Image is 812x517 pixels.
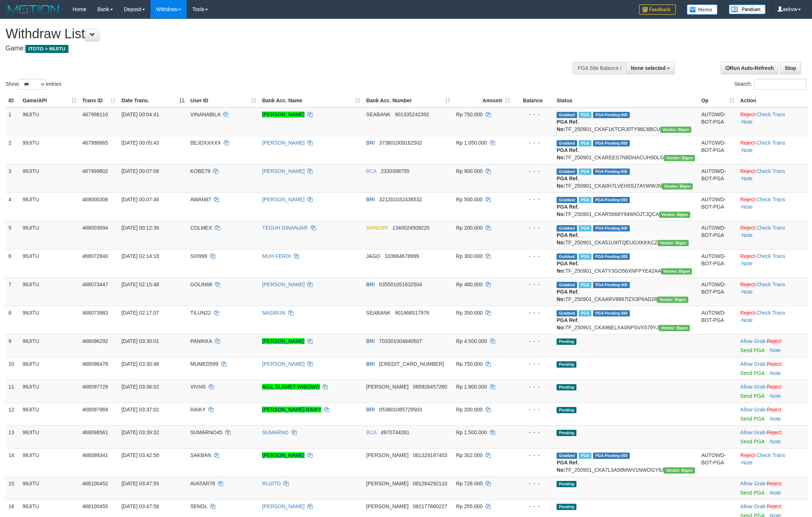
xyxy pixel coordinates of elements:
[366,225,388,231] span: MANDIRI
[190,338,212,344] span: PANIKKA
[557,169,577,175] span: Grabbed
[740,407,765,412] a: Allow Grab
[557,430,576,436] span: Pending
[262,111,304,117] a: [PERSON_NAME]
[593,254,630,260] span: PGA Pending
[554,136,698,164] td: TF_250901_CKAREES7N8DHACUH9DLG
[737,136,808,164] td: · ·
[121,111,159,117] span: [DATE] 00:04:41
[121,140,159,146] span: [DATE] 00:05:43
[740,384,765,390] a: Allow Grab
[740,439,764,445] a: Send PGA
[379,407,422,412] span: Copy 053801085729503 to clipboard
[516,196,551,203] div: - - -
[516,252,551,260] div: - - -
[767,503,781,509] a: Reject
[660,127,691,133] span: Vendor URL: https://checkout31.1velocity.biz
[579,225,592,231] span: Marked by aektoyota
[6,107,20,136] td: 1
[366,310,391,316] span: SEABANK
[557,339,576,345] span: Pending
[770,370,781,376] a: Note
[366,338,375,344] span: BRI
[121,225,159,231] span: [DATE] 00:12:36
[121,253,159,259] span: [DATE] 02:14:18
[780,62,801,74] a: Stop
[6,4,61,15] img: MOTION_logo.png
[729,4,766,14] img: panduan.png
[557,232,579,245] b: PGA Ref. No:
[82,111,108,117] span: 467998110
[557,310,577,316] span: Grabbed
[740,416,764,422] a: Send PGA
[756,111,785,117] a: Check Trans
[456,253,483,259] span: Rp 300.000
[20,357,79,380] td: 99JITU
[6,79,61,90] label: Show entries
[6,221,20,249] td: 5
[82,429,108,435] span: 468098561
[6,249,20,277] td: 6
[262,452,304,458] a: [PERSON_NAME]
[742,261,753,266] a: Note
[740,481,765,486] a: Allow Grab
[516,309,551,316] div: - - -
[740,253,755,259] a: Reject
[554,221,698,249] td: TF_250901_CKA51UIIITQEUGXKKKCZ
[554,164,698,192] td: TF_250901_CKA0H7LVEHS5J7AYWWJN
[392,225,430,231] span: Copy 1340024509225 to clipboard
[262,361,304,367] a: [PERSON_NAME]
[119,94,187,107] th: Date Trans.: activate to sort column descending
[767,361,781,367] a: Reject
[516,167,551,175] div: - - -
[740,393,764,399] a: Send PGA
[659,325,690,331] span: Vendor URL: https://checkout31.1velocity.biz
[20,306,79,334] td: 99JITU
[770,393,781,399] a: Note
[456,168,483,174] span: Rp 900.000
[82,168,108,174] span: 467999802
[456,196,483,202] span: Rp 500.000
[557,317,579,330] b: PGA Ref. No:
[740,281,755,287] a: Reject
[6,334,20,357] td: 9
[20,107,79,136] td: 99JITU
[20,380,79,403] td: 99JITU
[770,439,781,445] a: Note
[456,281,483,287] span: Rp 480.000
[737,192,808,221] td: · ·
[6,94,20,107] th: ID
[770,416,781,422] a: Note
[742,289,753,295] a: Note
[121,310,159,316] span: [DATE] 02:17:07
[737,334,808,357] td: ·
[557,384,576,390] span: Pending
[381,429,410,435] span: Copy 4970744261 to clipboard
[756,281,785,287] a: Check Trans
[579,140,592,146] span: Marked by aektoyota
[363,94,453,107] th: Bank Acc. Number: activate to sort column ascending
[767,338,781,344] a: Reject
[740,347,764,353] a: Send PGA
[659,212,690,218] span: Vendor URL: https://checkout31.1velocity.biz
[262,384,319,390] a: AGIL SLAMET WIBOWO
[557,140,577,146] span: Grabbed
[557,289,579,302] b: PGA Ref. No:
[516,139,551,146] div: - - -
[366,140,375,146] span: BRI
[754,79,806,90] input: Search:
[262,281,304,287] a: [PERSON_NAME]
[698,448,737,477] td: AUTOWD-BOT-PGA
[82,361,108,367] span: 468096478
[770,490,781,496] a: Note
[190,429,222,435] span: SUMARNO45
[121,281,159,287] span: [DATE] 02:15:48
[740,361,767,367] span: ·
[516,281,551,288] div: - - -
[513,94,554,107] th: Balance
[742,232,753,238] a: Note
[756,253,785,259] a: Check Trans
[554,448,698,477] td: TF_250901_CKA7L3A58MWV1NWOGY9J
[698,192,737,221] td: AUTOWD-BOT-PGA
[626,62,675,74] button: None selected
